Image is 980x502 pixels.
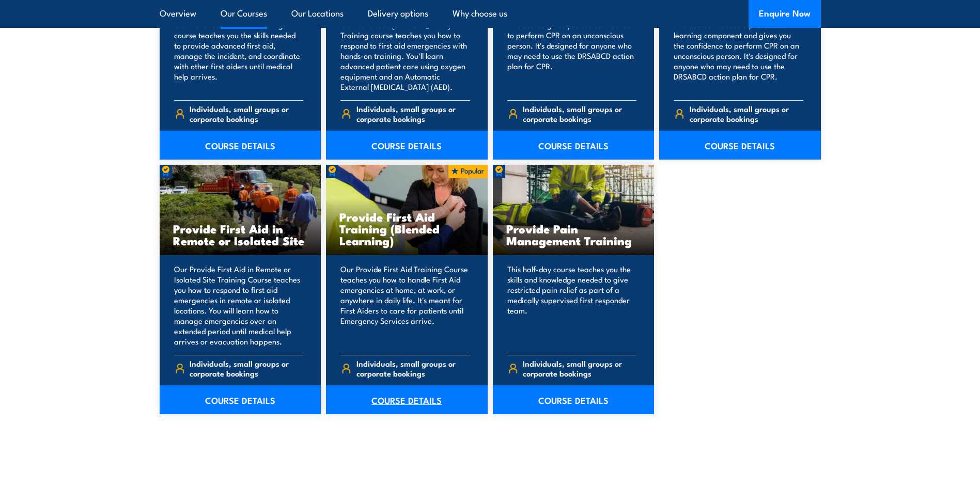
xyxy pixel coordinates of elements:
p: Our Provide First Aid in Remote or Isolated Site Training Course teaches you how to respond to fi... [174,264,304,347]
a: COURSE DETAILS [659,131,821,160]
span: Individuals, small groups or corporate bookings [190,104,303,123]
a: COURSE DETAILS [160,385,321,414]
p: Our Advanced First Aid training course teaches you the skills needed to provide advanced first ai... [174,20,304,92]
h3: Provide First Aid Training (Blended Learning) [339,211,474,246]
h3: Provide First Aid in Remote or Isolated Site [173,223,308,246]
p: Our Advanced [MEDICAL_DATA] Training course teaches you how to respond to first aid emergencies w... [340,20,470,92]
span: Individuals, small groups or corporate bookings [523,104,636,123]
a: COURSE DETAILS [493,385,655,414]
h3: Provide Pain Management Training [506,223,641,246]
span: Individuals, small groups or corporate bookings [523,358,636,378]
p: This course includes a pre-course learning component and gives you the confidence to perform CPR ... [674,20,803,92]
span: Individuals, small groups or corporate bookings [356,358,470,378]
a: COURSE DETAILS [493,131,655,160]
p: This half-day course teaches you the skills and knowledge needed to give restricted pain relief a... [507,264,637,347]
a: COURSE DETAILS [326,131,488,160]
p: Our Provide First Aid Training Course teaches you how to handle First Aid emergencies at home, at... [340,264,470,347]
span: Individuals, small groups or corporate bookings [356,104,470,123]
a: COURSE DETAILS [160,131,321,160]
p: This course gives you the confidence to perform CPR on an unconscious person. It's designed for a... [507,20,637,92]
a: COURSE DETAILS [326,385,488,414]
span: Individuals, small groups or corporate bookings [690,104,803,123]
span: Individuals, small groups or corporate bookings [190,358,303,378]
